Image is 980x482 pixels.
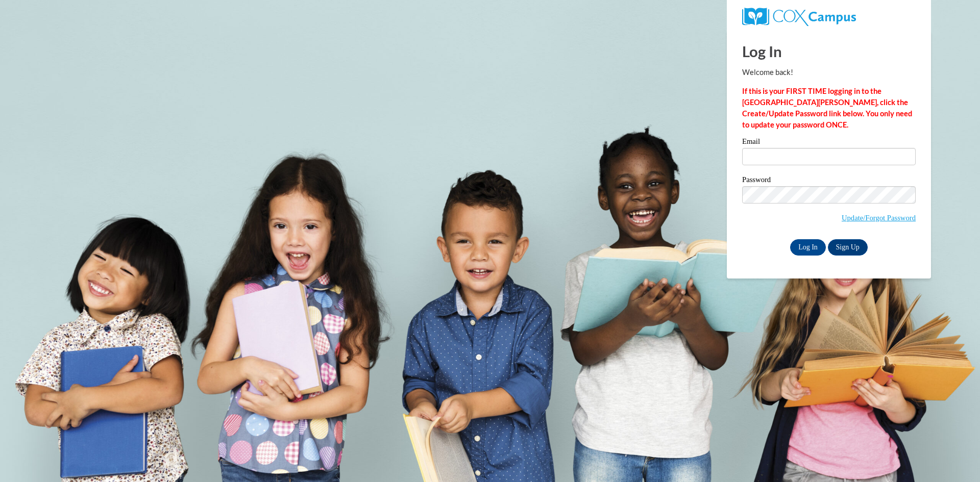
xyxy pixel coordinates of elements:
[842,214,916,222] a: Update/Forgot Password
[828,239,868,256] a: Sign Up
[742,12,856,20] a: COX Campus
[742,8,856,26] img: COX Campus
[742,176,916,186] label: Password
[742,138,916,148] label: Email
[790,239,826,256] input: Log In
[742,87,912,129] strong: If this is your FIRST TIME logging in to the [GEOGRAPHIC_DATA][PERSON_NAME], click the Create/Upd...
[742,67,916,78] p: Welcome back!
[742,41,916,62] h1: Log In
